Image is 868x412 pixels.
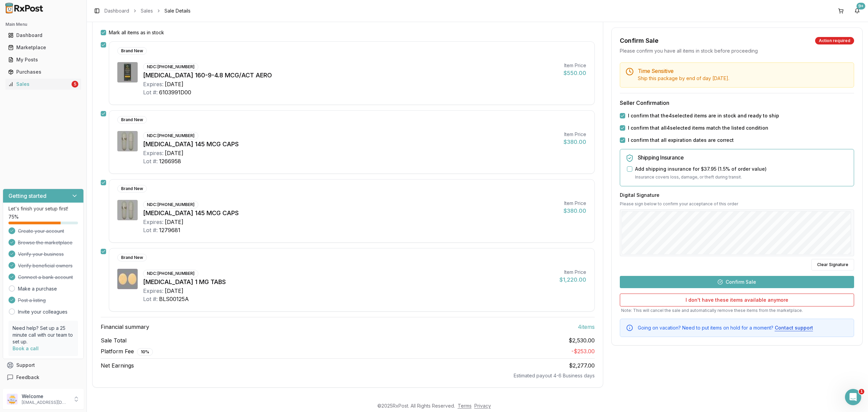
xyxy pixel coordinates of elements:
[3,67,84,77] button: Purchases
[620,99,854,107] h3: Seller Confirmation
[564,69,586,77] div: $550.00
[5,44,130,53] div: [DATE]
[564,207,586,215] div: $380.00
[620,36,658,45] div: Confirm Sale
[569,362,595,369] span: $2,277.00
[3,79,84,90] button: Sales5
[143,149,163,157] div: Expires:
[18,239,73,246] span: Browse the marketplace
[5,24,130,44] div: Manuel says…
[101,372,595,379] div: Estimated payout 4-6 Business days
[143,71,558,80] div: [MEDICAL_DATA] 160-9-4.8 MCG/ACT AERO
[165,287,183,295] div: [DATE]
[8,69,78,75] div: Purchases
[620,294,854,306] button: I don't have these items available anymore
[143,80,163,88] div: Expires:
[50,148,125,154] div: [MEDICAL_DATA] 1279681 4/26
[143,132,198,139] div: NDC: [PHONE_NUMBER]
[5,53,130,75] div: Daniel says…
[116,220,127,230] button: Send a message…
[143,208,558,218] div: [MEDICAL_DATA] 145 MCG CAPS
[13,325,74,345] p: Need help? Set up a 25 minute call with our team to set up.
[4,3,17,16] button: go back
[5,54,81,66] a: My Posts
[165,218,183,226] div: [DATE]
[564,131,586,138] div: Item Price
[8,81,70,88] div: Sales
[143,201,198,208] div: NDC: [PHONE_NUMBER]
[638,68,848,74] h5: Time Sensitive
[45,144,130,158] div: [MEDICAL_DATA] 1279681 4/26
[164,7,191,14] span: Sale Details
[18,297,46,304] span: Post a listing
[33,8,81,15] p: Active in the last 15m
[57,132,125,139] div: BREZTRI 6103950B00 10/27
[159,157,181,165] div: 1266958
[85,79,125,86] div: D844630 [DATE]
[18,251,64,258] span: Verify your business
[143,270,198,277] div: NDC: [PHONE_NUMBER]
[638,324,848,331] div: Going on vacation? Need to put items on hold for a moment?
[143,88,158,96] div: Lot #:
[7,394,18,405] img: User avatar
[44,163,125,170] div: [MEDICAL_DATA] BLS00125A 8/27
[5,22,81,27] h2: Main Menu
[564,62,586,69] div: Item Price
[83,53,130,74] div: Invoice957eea812150
[3,54,84,65] button: My Posts
[8,213,19,220] span: 75 %
[5,29,81,41] a: Dashboard
[117,116,147,124] div: Brand New
[87,175,130,196] div: Invoice93bf6cc10ef7
[578,323,595,331] span: 4 item s
[39,159,130,174] div: [MEDICAL_DATA] BLS00125A 8/27
[620,201,854,207] p: Please sign below to confirm your acceptance of this order
[635,166,767,172] label: Add shipping insurance for $37.95 ( 1.5 % of order value)
[143,295,158,303] div: Lot #:
[3,30,84,41] button: Dashboard
[815,37,854,44] div: Action required
[104,7,129,14] a: Dashboard
[5,41,81,54] a: Marketplace
[143,63,198,71] div: NDC: [PHONE_NUMBER]
[101,336,126,344] span: Sale Total
[119,3,131,15] div: Close
[852,5,863,16] button: 9+
[775,324,813,331] button: Contact support
[159,226,180,234] div: 1279681
[143,157,158,165] div: Lot #:
[856,3,865,10] div: 9+
[620,192,854,199] h3: Digital Signature
[18,308,67,315] a: Invite your colleagues
[117,200,138,220] img: Linzess 145 MCG CAPS
[5,3,130,24] div: Daniel says…
[101,323,149,331] span: Financial summary
[5,75,130,91] div: Daniel says…
[5,24,44,39] div: good to go!
[3,371,84,383] button: Feedback
[143,139,558,149] div: [MEDICAL_DATA] 145 MCG CAPS
[82,95,125,101] div: D878529A [DATE]
[106,3,119,16] button: Home
[117,185,147,192] div: Brand New
[18,274,73,281] span: Connect a bank account
[859,389,864,394] span: 1
[845,389,861,405] iframe: Intercom live chat
[117,131,138,151] img: Linzess 145 MCG CAPS
[620,276,854,288] button: Confirm Sale
[18,285,57,292] a: Make a purchase
[8,44,78,51] div: Marketplace
[22,393,69,400] p: Welcome
[80,197,130,212] div: D844630 [DATE]
[620,48,854,54] div: Please confirm you have all items in stock before proceeding
[22,400,69,405] p: [EMAIL_ADDRESS][DOMAIN_NAME]
[159,88,191,96] div: 6103991D00
[101,361,134,370] span: Net Earnings
[564,138,586,146] div: $380.00
[101,347,153,356] span: Platform Fee
[628,137,734,144] label: I confirm that all expiration dates are correct
[571,348,595,355] span: - $253.00
[143,226,158,234] div: Lot #:
[569,336,595,344] span: $2,530.00
[559,276,586,284] div: $1,220.00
